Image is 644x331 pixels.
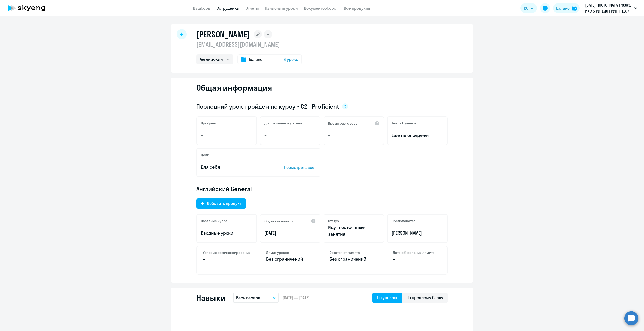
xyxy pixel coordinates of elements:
[201,153,209,157] h5: Цели
[392,121,416,125] h5: Темп обучения
[246,6,259,11] a: Отчеты
[249,56,262,62] span: Баланс
[328,132,380,139] p: –
[283,295,309,301] span: [DATE] — [DATE]
[520,3,537,13] button: RU
[201,219,228,223] h5: Название курса
[207,200,241,206] div: Добавить продукт
[392,219,417,223] h5: Преподаватель
[330,256,378,262] p: Без ограничений
[392,230,443,236] p: [PERSON_NAME]
[406,294,443,301] div: По среднему баллу
[201,132,252,139] p: –
[264,132,316,139] p: –
[284,164,316,170] p: Посмотреть все
[264,219,293,223] h5: Обучение начато
[585,2,632,14] p: [DATE] ПОСТОПЛАТА 178363, ИКС 5 РИТЕЙЛ ГРУПП Н.В. / X5 RETAIL GROUP N.V.
[264,230,316,236] p: [DATE]
[392,132,443,139] span: Ещё не определён
[583,2,640,14] button: [DATE] ПОСТОПЛАТА 178363, ИКС 5 РИТЕЙЛ ГРУПП Н.В. / X5 RETAIL GROUP N.V.
[553,3,580,13] button: Балансbalance
[196,83,272,93] h2: Общая информация
[203,256,251,262] p: –
[328,219,339,223] h5: Статус
[196,102,339,110] span: Последний урок пройден по курсу • C2 - Proficient
[201,230,252,236] p: Вводные уроки
[330,250,378,255] h4: Остаток от лимита
[344,6,370,11] a: Все продукты
[217,6,239,11] a: Сотрудники
[304,6,338,11] a: Документооборот
[393,250,441,255] h4: Дата обновления лимита
[328,224,380,237] p: Идут постоянные занятия
[265,6,298,11] a: Начислить уроки
[193,6,210,11] a: Дашборд
[196,40,302,48] p: [EMAIL_ADDRESS][DOMAIN_NAME]
[236,295,260,301] p: Весь период
[377,294,397,301] div: По уровню
[203,250,251,255] h4: Условия софинансирования
[328,121,358,126] h5: Время разговора
[556,5,570,11] div: Баланс
[196,29,250,39] h1: [PERSON_NAME]
[233,293,279,303] button: Весь период
[266,256,314,262] p: Без ограничений
[393,256,441,262] p: –
[524,5,528,11] span: RU
[201,164,269,170] p: Для себя
[196,185,252,193] span: Английский General
[266,250,314,255] h4: Лимит уроков
[264,121,302,125] h5: До повышения уровня
[196,198,246,209] button: Добавить продукт
[201,121,217,125] h5: Пройдено
[196,293,225,303] h2: Навыки
[284,56,298,62] span: 4 урока
[572,6,577,11] img: balance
